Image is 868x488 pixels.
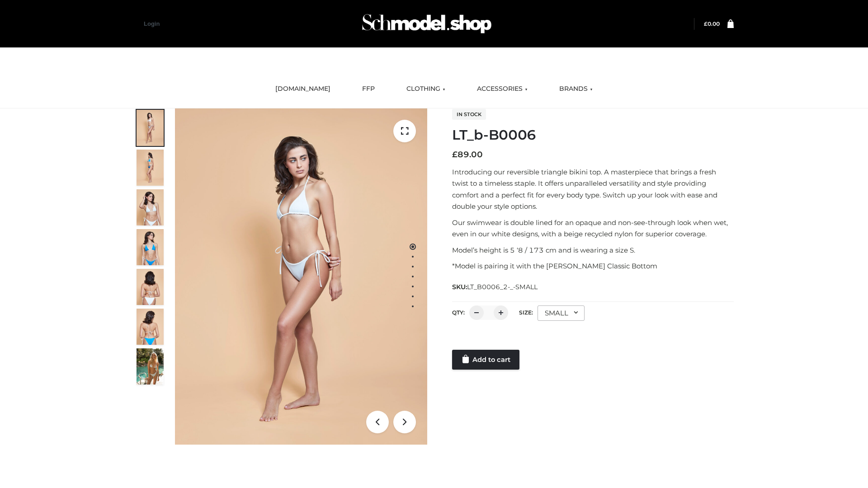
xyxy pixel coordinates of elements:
[467,283,538,291] span: LT_B0006_2-_-SMALL
[452,127,734,143] h1: LT_b-B0006
[452,150,458,160] span: £
[137,110,164,146] img: ArielClassicBikiniTop_CloudNine_AzureSky_OW114ECO_1-scaled.jpg
[137,189,164,225] img: ArielClassicBikiniTop_CloudNine_AzureSky_OW114ECO_3-scaled.jpg
[452,282,538,292] span: SKU:
[704,20,720,27] a: £0.00
[452,244,734,256] p: Model’s height is 5 ‘8 / 173 cm and is wearing a size S.
[355,79,382,99] a: FFP
[470,79,534,99] a: ACCESSORIES
[452,260,734,272] p: *Model is pairing it with the [PERSON_NAME] Classic Bottom
[137,150,164,186] img: ArielClassicBikiniTop_CloudNine_AzureSky_OW114ECO_2-scaled.jpg
[452,109,486,120] span: In stock
[137,269,164,305] img: ArielClassicBikiniTop_CloudNine_AzureSky_OW114ECO_7-scaled.jpg
[519,309,533,316] label: Size:
[538,305,585,321] div: SMALL
[359,6,495,42] img: Schmodel Admin 964
[144,20,160,27] a: Login
[452,217,734,240] p: Our swimwear is double lined for an opaque and non-see-through look when wet, even in our white d...
[704,20,720,27] bdi: 0.00
[137,348,164,385] img: Arieltop_CloudNine_AzureSky2.jpg
[452,350,519,370] a: Add to cart
[400,79,452,99] a: CLOTHING
[452,166,734,212] p: Introducing our reversible triangle bikini top. A masterpiece that brings a fresh twist to a time...
[175,108,427,445] img: ArielClassicBikiniTop_CloudNine_AzureSky_OW114ECO_1
[137,229,164,265] img: ArielClassicBikiniTop_CloudNine_AzureSky_OW114ECO_4-scaled.jpg
[552,79,599,99] a: BRANDS
[269,79,337,99] a: [DOMAIN_NAME]
[137,309,164,345] img: ArielClassicBikiniTop_CloudNine_AzureSky_OW114ECO_8-scaled.jpg
[704,20,708,27] span: £
[452,150,483,160] bdi: 89.00
[452,309,465,316] label: QTY:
